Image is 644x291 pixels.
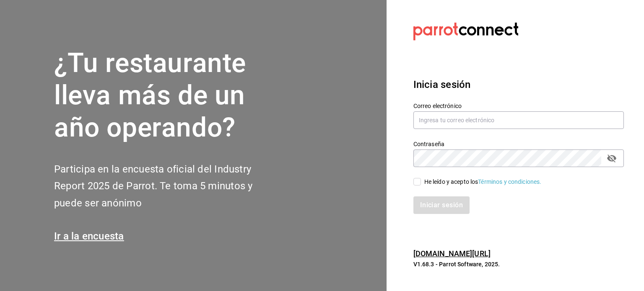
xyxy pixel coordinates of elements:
input: Ingresa tu correo electrónico [413,111,624,129]
button: passwordField [605,151,619,165]
a: Ir a la encuesta [54,230,124,242]
h3: Inicia sesión [413,77,624,92]
h2: Participa en la encuesta oficial del Industry Report 2025 de Parrot. Te toma 5 minutos y puede se... [54,161,280,212]
a: [DOMAIN_NAME][URL] [413,249,491,258]
div: He leído y acepto los [424,178,542,186]
label: Contraseña [413,141,624,147]
h1: ¿Tu restaurante lleva más de un año operando? [54,47,280,144]
label: Correo electrónico [413,103,624,109]
a: Términos y condiciones. [478,178,541,185]
p: V1.68.3 - Parrot Software, 2025. [413,260,624,268]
